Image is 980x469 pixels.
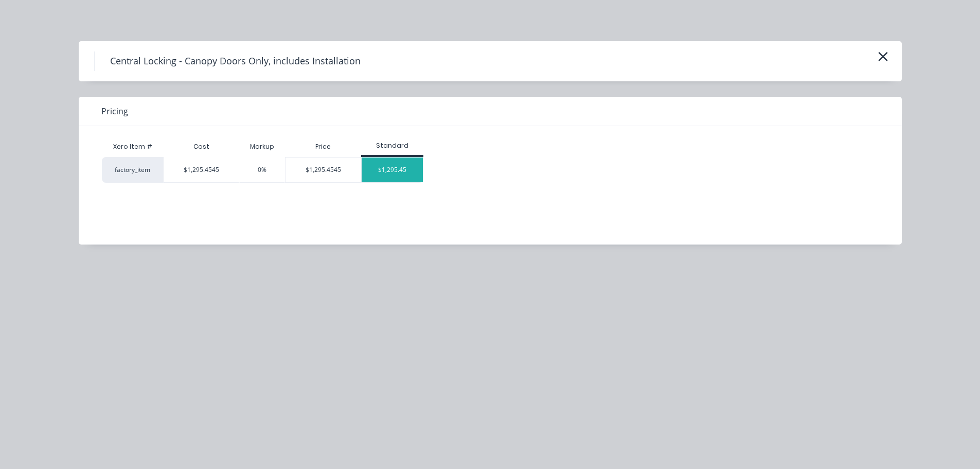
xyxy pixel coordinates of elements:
div: factory_item [102,157,164,183]
h4: Central Locking - Canopy Doors Only, includes Installation [94,51,376,71]
div: $1,295.45 [362,158,423,182]
div: Xero Item # [102,136,164,157]
div: Price [285,136,361,157]
span: Pricing [101,105,128,117]
div: Standard [361,141,424,150]
div: $1,295.4545 [184,165,219,175]
div: Cost [164,136,240,157]
div: Markup [239,136,285,157]
div: 0% [258,165,266,175]
div: $1,295.4545 [286,158,361,182]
